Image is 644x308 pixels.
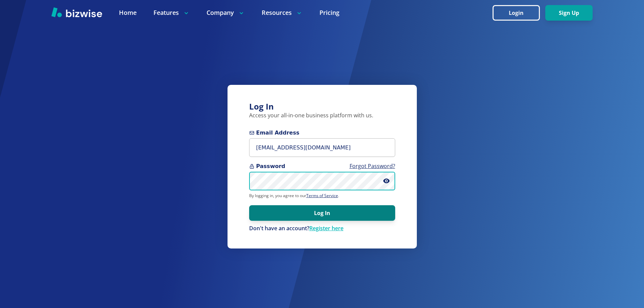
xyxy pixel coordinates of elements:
[319,8,339,17] a: Pricing
[350,162,395,170] a: Forgot Password?
[249,225,395,232] p: Don't have an account?
[249,101,395,112] h3: Log In
[249,129,395,137] span: Email Address
[249,112,395,119] p: Access your all-in-one business platform with us.
[207,8,245,17] p: Company
[249,138,395,157] input: you@example.com
[306,193,338,198] a: Terms of Service
[545,10,593,16] a: Sign Up
[249,193,395,198] p: By logging in, you agree to our .
[493,10,545,16] a: Login
[249,225,395,232] div: Don't have an account?Register here
[249,162,395,170] span: Password
[51,7,102,17] img: Bizwise Logo
[262,8,303,17] p: Resources
[493,5,540,21] button: Login
[153,8,190,17] p: Features
[249,205,395,221] button: Log In
[119,8,137,17] a: Home
[309,224,343,232] a: Register here
[545,5,593,21] button: Sign Up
